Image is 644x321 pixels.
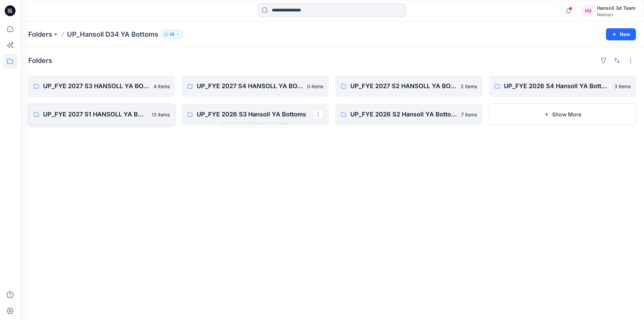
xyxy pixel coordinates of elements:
div: H3 [582,5,594,17]
a: UP_FYE 2026 S3 Hansoll YA Bottoms [182,104,329,125]
p: UP_FYE 2027 S4 HANSOLL YA BOTTOMS [197,81,303,91]
p: 7 items [461,111,477,118]
p: 4 items [154,83,170,90]
p: UP_FYE 2027 S3 HANSOLL YA BOTTOMS [43,81,150,91]
a: UP_FYE 2026 S4 Hansoll YA Bottoms3 items [489,75,636,97]
p: 13 items [152,111,170,118]
a: UP_FYE 2027 S2 HANSOLL YA BOTTOMS2 items [335,75,482,97]
p: 3 items [614,83,631,90]
p: UP_FYE 2026 S4 Hansoll YA Bottoms [504,81,610,91]
a: UP_FYE 2026 S2 Hansoll YA Bottoms7 items [335,104,482,125]
a: UP_FYE 2027 S1 HANSOLL YA BOTTOMS13 items [28,104,175,125]
a: UP_FYE 2027 S4 HANSOLL YA BOTTOMS0 items [182,75,329,97]
div: Hansoll 3d Team [597,4,636,12]
a: Folders [28,30,52,39]
a: UP_FYE 2027 S3 HANSOLL YA BOTTOMS4 items [28,75,175,97]
p: UP_FYE 2027 S2 HANSOLL YA BOTTOMS [350,81,457,91]
button: Show More [489,104,636,125]
h4: Folders [28,57,52,65]
p: 2 items [461,83,477,90]
p: 0 items [307,83,323,90]
p: UP_FYE 2026 S2 Hansoll YA Bottoms [350,110,457,119]
p: UP_Hansoll D34 YA Bottoms [67,30,158,39]
button: 28 [161,30,183,39]
p: 28 [169,31,174,38]
div: Walmart [597,12,636,17]
button: New [606,28,636,40]
p: UP_FYE 2027 S1 HANSOLL YA BOTTOMS [43,110,148,119]
p: UP_FYE 2026 S3 Hansoll YA Bottoms [197,110,313,119]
